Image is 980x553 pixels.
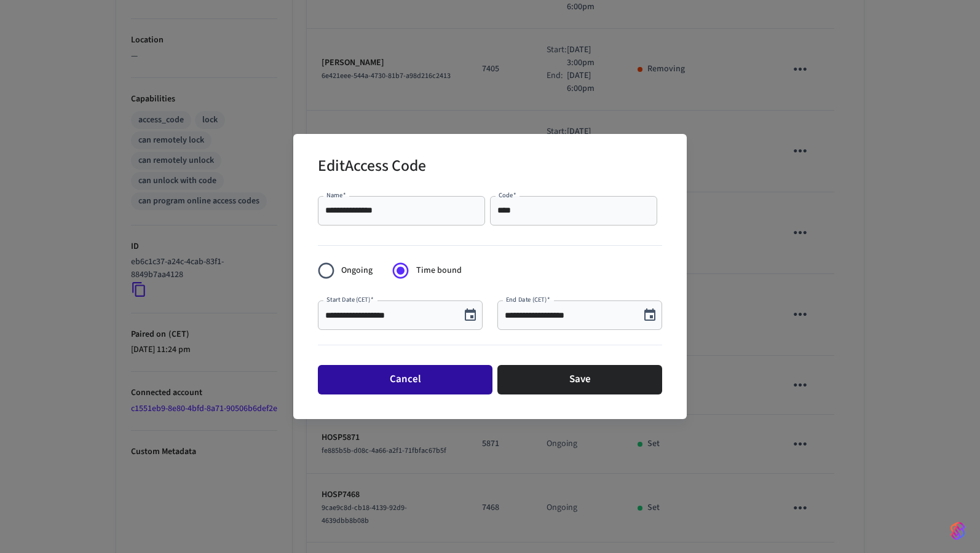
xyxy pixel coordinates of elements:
label: End Date (CET) [506,295,550,304]
span: Ongoing [341,264,373,277]
button: Cancel [318,365,492,394]
button: Choose date, selected date is Sep 5, 2025 [458,303,483,327]
img: SeamLogoGradient.69752ec5.svg [950,521,965,541]
label: Start Date (CET) [326,295,374,304]
label: Name [326,190,346,200]
button: Save [497,365,662,394]
button: Choose date, selected date is Oct 31, 2025 [638,303,662,327]
h2: Edit Access Code [318,149,426,186]
label: Code [499,190,516,200]
span: Time bound [416,264,462,277]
